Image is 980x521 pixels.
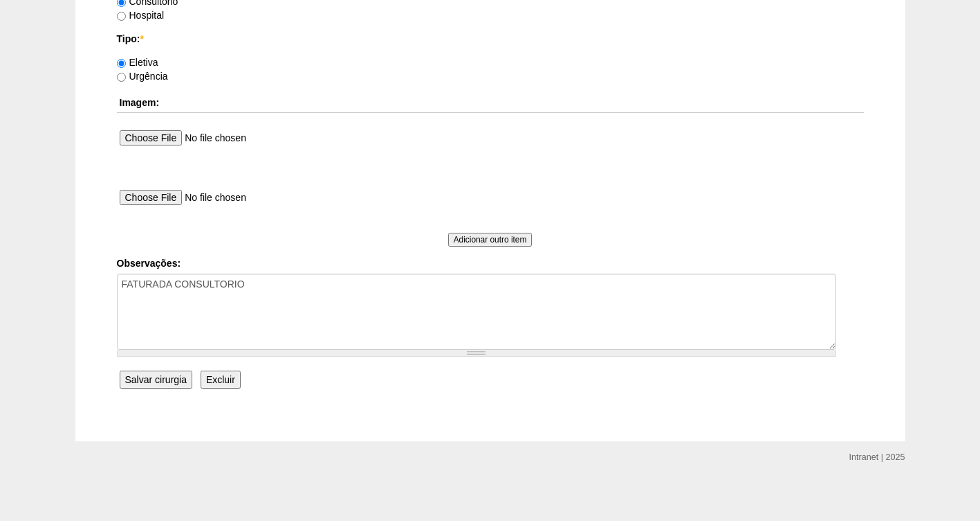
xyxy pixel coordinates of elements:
[117,57,158,68] label: Eletiva
[140,33,143,44] span: Este campo é obrigatório.
[117,10,165,21] label: Hospital
[117,32,864,46] label: Tipo:
[117,12,126,21] input: Hospital
[117,59,126,68] input: Eletiva
[849,450,905,464] div: Intranet | 2025
[117,256,864,270] label: Observações:
[117,71,168,82] label: Urgência
[120,371,192,389] input: Salvar cirurgia
[448,233,533,247] input: Adicionar outro item
[117,73,126,82] input: Urgência
[201,371,241,389] input: Excluir
[117,93,864,113] th: Imagem:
